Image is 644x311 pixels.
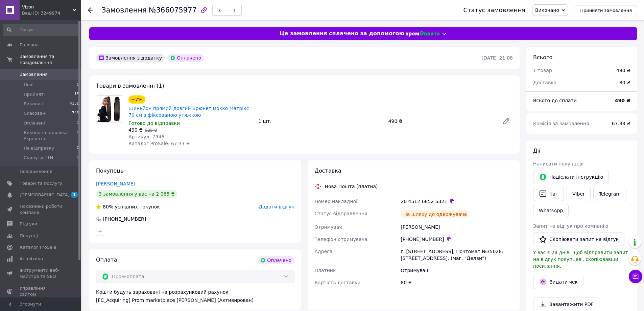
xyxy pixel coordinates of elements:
[77,120,79,126] span: 1
[24,155,53,161] span: Скинути ТТН
[20,256,43,262] span: Аналітика
[280,30,404,38] span: Це замовлення сплачено за допомогою
[96,297,294,304] div: [FC_Acquiring] Prom marketplace [PERSON_NAME] (Активирован)
[20,285,63,297] span: Управління сайтом
[399,245,514,264] div: г. [STREET_ADDRESS], Почтомат №35028: [STREET_ADDRESS], (маг. "Делви")
[315,280,361,285] span: Вартість доставки
[22,10,81,16] div: Ваш ID: 3249974
[533,68,552,73] span: 1 товар
[401,210,470,218] div: На шляху до одержувача
[72,110,79,116] span: 749
[102,216,147,222] div: [PHONE_NUMBER]
[128,106,249,118] a: Шиньйон прямий довгий Брюнет мокко Матрікс 70 см з фіксованою утяжкою
[533,80,556,85] span: Доставка
[482,55,513,61] time: [DATE] 21:08
[71,192,78,198] span: 1
[259,204,294,209] span: Додати відгук
[315,199,358,204] span: Номер накладної
[533,161,583,166] span: Написати покупцеві
[315,268,336,273] span: Платник
[533,170,609,184] button: Надіслати інструкцію
[533,223,608,229] span: Запит на відгук про компанію
[533,250,628,269] span: У вас є 28 днів, щоб відправити запит на відгук покупцеві, скопіювавши посилання.
[77,130,79,142] span: 0
[149,6,197,14] span: №366075977
[128,134,164,139] span: Артикул: 7946
[128,141,190,146] span: Каталог ProSale: 67.33 ₴
[533,187,564,201] button: Чат
[533,148,540,154] span: Дії
[629,270,642,283] button: Чат з покупцем
[96,190,177,198] div: 3 замовлення у вас на 2 065 ₴
[315,224,342,230] span: Отримувач
[315,168,341,174] span: Доставка
[20,233,38,239] span: Покупці
[101,6,147,14] span: Замовлення
[20,267,63,280] span: Інструменти веб-майстра та SEO
[593,187,626,201] a: Telegram
[128,95,145,104] div: −7%
[145,128,157,133] span: 525 ₴
[315,237,367,242] span: Телефон отримувача
[323,183,380,190] div: Нова Пошта (платна)
[20,203,63,216] span: Показники роботи компанії
[20,221,37,227] span: Відгуки
[88,7,93,14] div: Повернутися назад
[24,101,45,107] span: Виконані
[533,232,624,246] button: Скопіювати запит на відгук
[567,187,590,201] a: Viber
[24,110,47,116] span: Скасовані
[533,54,552,61] span: Всього
[22,4,73,10] span: Vizon
[96,54,165,62] div: Замовлення з додатку
[3,24,80,36] input: Пошук
[20,71,48,77] span: Замовлення
[20,169,52,175] span: Повідомлення
[20,42,39,48] span: Головна
[386,116,497,126] div: 490 ₴
[533,204,569,217] a: WhatsApp
[463,7,525,14] div: Статус замовлення
[77,82,79,88] span: 0
[533,98,577,103] span: Всього до сплати
[401,198,513,205] div: 20 4512 6852 5321
[20,192,70,198] span: [DEMOGRAPHIC_DATA]
[612,121,630,126] span: 67.33 ₴
[24,145,54,151] span: На відправку
[24,120,45,126] span: Оплачені
[96,83,164,89] span: Товари в замовленні (1)
[535,7,559,13] span: Виконано
[24,82,33,88] span: Нові
[580,8,632,13] span: Прийняти замовлення
[96,168,124,174] span: Покупець
[256,116,385,126] div: 1 шт.
[77,145,79,151] span: 0
[96,181,135,186] a: [PERSON_NAME]
[399,276,514,289] div: 80 ₴
[615,98,630,103] b: 490 ₴
[74,91,79,97] span: 15
[103,204,113,209] span: 80%
[96,203,160,210] div: успішних покупок
[533,275,583,289] button: Видати чек
[20,180,63,186] span: Товари та послуги
[24,130,77,142] span: Виконано наложка Укрпочта
[96,257,117,263] span: Оплата
[20,53,81,66] span: Замовлення та повідомлення
[96,96,123,122] img: Шиньйон прямий довгий Брюнет мокко Матрікс 70 см з фіксованою утяжкою
[616,67,630,74] div: 490 ₴
[615,75,635,90] div: 80 ₴
[128,127,143,133] span: 490 ₴
[399,221,514,233] div: [PERSON_NAME]
[20,244,56,250] span: Каталог ProSale
[128,120,180,126] span: Готово до відправки
[24,91,45,97] span: Прийняті
[499,114,513,128] a: Редагувати
[401,236,513,243] div: [PHONE_NUMBER]
[575,5,637,15] button: Прийняти замовлення
[399,264,514,276] div: Отримувач
[315,249,333,254] span: Адреса
[70,101,79,107] span: 4158
[315,211,367,216] span: Статус відправлення
[96,289,294,304] div: Кошти будуть зараховані на розрахунковий рахунок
